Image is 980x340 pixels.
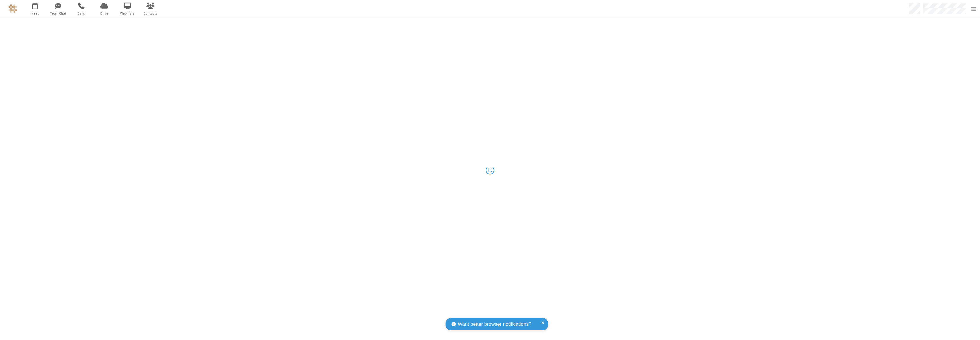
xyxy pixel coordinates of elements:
[458,321,531,328] span: Want better browser notifications?
[117,11,138,16] span: Webinars
[140,11,161,16] span: Contacts
[9,4,17,13] img: QA Selenium DO NOT DELETE OR CHANGE
[71,11,92,16] span: Calls
[94,11,115,16] span: Drive
[24,11,46,16] span: Meet
[48,11,69,16] span: Team Chat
